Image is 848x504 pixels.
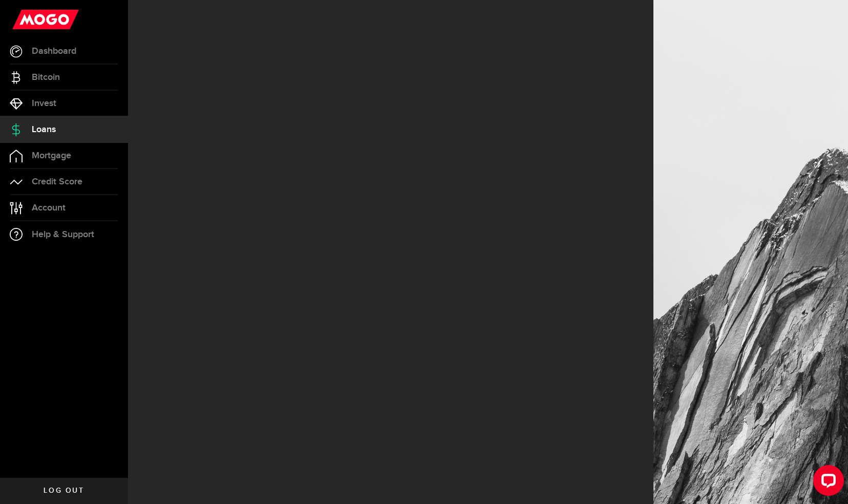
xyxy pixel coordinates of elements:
[32,203,66,213] span: Account
[32,151,71,160] span: Mortgage
[32,177,82,186] span: Credit Score
[32,230,94,239] span: Help & Support
[32,73,60,82] span: Bitcoin
[32,125,56,134] span: Loans
[44,487,84,494] span: Log out
[805,461,848,504] iframe: LiveChat chat widget
[32,99,56,108] span: Invest
[32,47,76,56] span: Dashboard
